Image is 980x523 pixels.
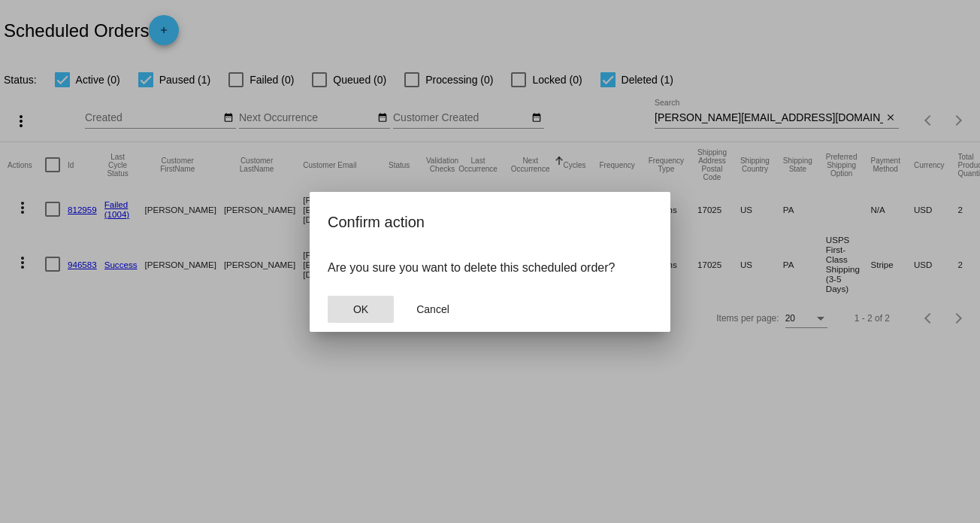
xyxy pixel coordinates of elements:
button: Close dialog [328,296,394,323]
p: Are you sure you want to delete this scheduled order? [328,261,652,275]
span: Cancel [416,303,449,315]
span: OK [353,303,368,315]
h2: Confirm action [328,210,652,234]
button: Close dialog [400,296,466,323]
